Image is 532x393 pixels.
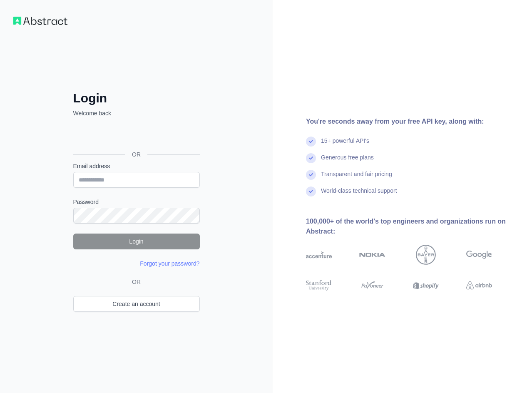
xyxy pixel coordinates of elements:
h2: Login [73,91,200,106]
a: Create an account [73,296,200,312]
img: stanford university [306,279,332,292]
div: You're seconds away from your free API key, along with: [306,117,519,127]
img: airbnb [466,279,492,292]
img: check mark [306,170,316,180]
img: check mark [306,153,316,163]
label: Email address [73,162,200,170]
span: OR [125,150,147,159]
label: Password [73,198,200,206]
img: check mark [306,137,316,147]
div: World-class technical support [321,187,397,203]
a: Forgot your password? [140,260,199,267]
img: nokia [359,245,385,265]
img: check mark [306,187,316,196]
div: Generous free plans [321,153,374,170]
img: payoneer [359,279,385,292]
img: Workflow [13,17,67,25]
button: Login [73,234,200,249]
img: accenture [306,245,332,265]
img: google [466,245,492,265]
span: OR [129,278,144,286]
iframe: Sign in with Google Button [69,127,202,145]
p: Welcome back [73,109,200,117]
div: 100,000+ of the world's top engineers and organizations run on Abstract: [306,216,519,236]
div: 15+ powerful API's [321,137,369,153]
img: shopify [413,279,439,292]
img: bayer [416,245,436,265]
div: Transparent and fair pricing [321,170,392,187]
